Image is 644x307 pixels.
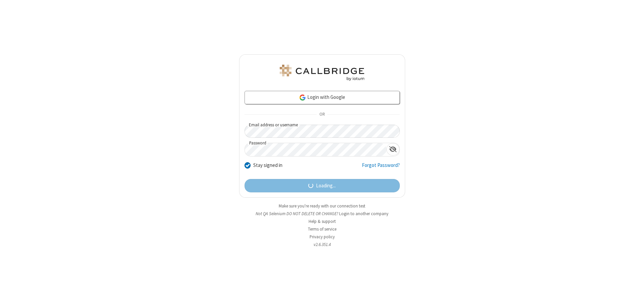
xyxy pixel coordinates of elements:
a: Privacy policy [310,234,335,240]
li: Not QA Selenium DO NOT DELETE OR CHANGE? [239,210,405,217]
input: Password [245,143,386,156]
span: OR [317,110,327,119]
button: Login to another company [339,210,388,217]
img: google-icon.png [299,94,306,101]
a: Help & support [309,219,336,224]
a: Login with Google [245,91,400,104]
input: Email address or username [245,125,400,138]
a: Terms of service [308,226,336,232]
button: Loading... [245,179,400,192]
div: Show password [386,143,399,156]
a: Make sure you're ready with our connection test [279,203,365,209]
li: v2.6.351.4 [239,241,405,248]
label: Stay signed in [253,162,282,169]
a: Forgot Password? [362,162,400,174]
span: Loading... [316,182,336,190]
img: QA Selenium DO NOT DELETE OR CHANGE [278,65,366,81]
